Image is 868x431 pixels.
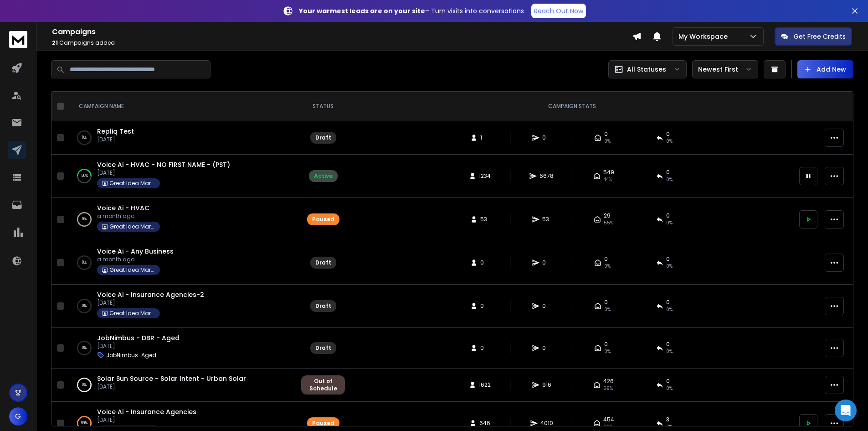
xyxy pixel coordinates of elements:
[603,378,614,385] span: 426
[97,213,160,220] p: a month ago
[603,416,614,423] span: 454
[52,39,58,47] span: 21
[604,255,608,263] span: 0
[666,378,670,385] span: 0
[678,32,731,41] p: My Workspace
[81,419,87,428] p: 99 %
[666,212,670,219] span: 0
[296,92,350,121] th: STATUS
[299,6,425,16] strong: Your warmest leads are on your site
[97,299,204,306] p: [DATE]
[9,407,27,426] button: G
[312,216,334,223] div: Paused
[109,266,155,274] p: Great Idea Marketing
[542,381,551,389] span: 916
[666,219,673,227] span: 0 %
[480,216,489,223] span: 53
[97,169,230,177] p: [DATE]
[97,343,180,350] p: [DATE]
[109,310,155,317] p: Great Idea Marketing
[315,134,331,141] div: Draft
[52,26,632,37] h1: Campaigns
[97,127,134,136] a: Repliq Test
[666,423,673,431] span: 0 %
[312,420,334,427] div: Paused
[666,385,673,392] span: 0 %
[604,219,613,227] span: 55 %
[604,263,611,270] span: 0%
[666,416,669,423] span: 3
[666,169,670,176] span: 0
[692,60,758,78] button: Newest First
[97,203,149,213] span: Voice Ai - HVAC
[666,138,673,145] span: 0%
[627,65,666,74] p: All Statuses
[534,6,583,16] p: Reach Out Now
[314,172,333,180] div: Active
[666,306,673,313] span: 0%
[603,169,614,176] span: 549
[775,27,852,46] button: Get Free Credits
[97,333,180,343] a: JobNimbus - DBR - Aged
[97,247,174,256] a: Voice Ai - Any Business
[797,60,853,78] button: Add New
[82,215,87,224] p: 0 %
[666,263,673,270] span: 0%
[68,198,296,241] td: 0%Voice Ai - HVACa month agoGreat Idea Marketing
[666,130,670,138] span: 0
[82,258,87,267] p: 0 %
[68,285,296,328] td: 0%Voice Ai - Insurance Agencies-2[DATE]Great Idea Marketing
[97,256,174,263] p: a month ago
[542,134,551,141] span: 0
[68,155,296,198] td: 50%Voice Ai - HVAC - NO FIRST NAME - (PST)[DATE]Great Idea Marketing
[315,302,331,310] div: Draft
[97,160,230,169] a: Voice Ai - HVAC - NO FIRST NAME - (PST)
[603,385,613,392] span: 59 %
[97,290,204,299] a: Voice Ai - Insurance Agencies-2
[315,259,331,266] div: Draft
[299,6,524,16] p: – Turn visits into conversations
[97,374,246,383] span: Solar Sun Source - Solar Intent - Urban Solar
[81,171,88,181] p: 50 %
[666,299,670,306] span: 0
[350,92,794,121] th: CAMPAIGN STATS
[542,302,551,310] span: 0
[794,32,846,41] p: Get Free Credits
[68,92,296,121] th: CAMPAIGN NAME
[480,302,489,310] span: 0
[109,180,155,187] p: Great Idea Marketing
[542,216,551,223] span: 53
[68,328,296,369] td: 0%JobNimbus - DBR - Aged[DATE]JobNimbus-Aged
[666,348,673,355] span: 0%
[479,420,490,427] span: 646
[68,241,296,285] td: 0%Voice Ai - Any Businessa month agoGreat Idea Marketing
[97,136,134,143] p: [DATE]
[603,176,612,183] span: 44 %
[531,4,586,18] a: Reach Out Now
[52,39,632,47] p: Campaigns added
[604,130,608,138] span: 0
[106,352,156,359] p: JobNimbus-Aged
[542,344,551,352] span: 0
[82,380,87,389] p: 0 %
[97,407,196,416] a: Voice Ai - Insurance Agencies
[480,259,489,266] span: 0
[540,420,553,427] span: 4010
[479,381,491,389] span: 1622
[603,423,613,431] span: 66 %
[604,341,608,348] span: 0
[542,259,551,266] span: 0
[666,176,673,183] span: 0 %
[666,255,670,263] span: 0
[306,378,340,392] div: Out of Schedule
[97,416,196,424] p: [DATE]
[82,343,87,353] p: 0 %
[666,341,670,348] span: 0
